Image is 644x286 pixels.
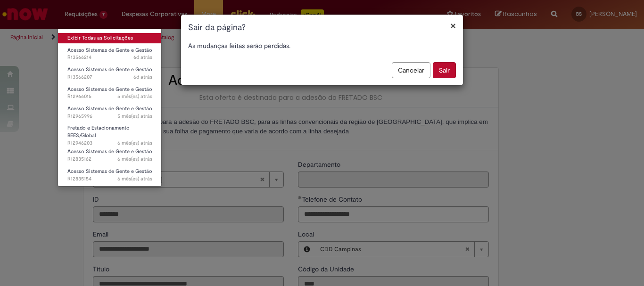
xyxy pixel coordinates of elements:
[58,147,162,164] a: Aberto R12835162 : Acesso Sistemas de Gente e Gestão
[117,175,152,182] time: 20/03/2025 14:41:13
[67,105,152,112] span: Acesso Sistemas de Gente e Gestão
[67,113,152,120] span: R12965996
[67,148,152,155] span: Acesso Sistemas de Gente e Gestão
[58,28,162,187] ul: Requisições
[392,62,430,78] button: Cancelar
[117,155,152,163] time: 20/03/2025 14:42:33
[117,93,152,100] span: 5 mês(es) atrás
[58,84,162,102] a: Aberto R12966015 : Acesso Sistemas de Gente e Gestão
[67,54,152,61] span: R13566214
[58,65,162,82] a: Aberto R13566207 : Acesso Sistemas de Gente e Gestão
[67,168,152,175] span: Acesso Sistemas de Gente e Gestão
[67,74,152,81] span: R13566207
[133,74,152,81] time: 25/09/2025 11:39:44
[133,54,152,61] span: 6d atrás
[133,54,152,61] time: 25/09/2025 11:41:20
[67,66,152,73] span: Acesso Sistemas de Gente e Gestão
[67,124,130,139] span: Fretado e Estacionamento BEES/Global
[117,175,152,182] span: 6 mês(es) atrás
[67,93,152,100] span: R12966015
[133,74,152,81] span: 6d atrás
[188,41,456,50] p: As mudanças feitas serão perdidas.
[67,155,152,163] span: R12835162
[67,139,152,147] span: R12946203
[58,45,162,63] a: Aberto R13566214 : Acesso Sistemas de Gente e Gestão
[450,21,456,31] button: Fechar modal
[117,113,152,120] time: 22/04/2025 14:30:54
[67,47,152,54] span: Acesso Sistemas de Gente e Gestão
[117,93,152,100] time: 22/04/2025 14:33:24
[117,139,152,147] span: 6 mês(es) atrás
[58,166,162,184] a: Aberto R12835154 : Acesso Sistemas de Gente e Gestão
[117,139,152,147] time: 14/04/2025 13:58:53
[58,33,162,43] a: Exibir Todas as Solicitações
[188,22,456,34] h1: Sair da página?
[433,62,456,78] button: Sair
[67,86,152,93] span: Acesso Sistemas de Gente e Gestão
[117,113,152,120] span: 5 mês(es) atrás
[58,123,162,143] a: Aberto R12946203 : Fretado e Estacionamento BEES/Global
[67,175,152,183] span: R12835154
[117,155,152,163] span: 6 mês(es) atrás
[58,104,162,121] a: Aberto R12965996 : Acesso Sistemas de Gente e Gestão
